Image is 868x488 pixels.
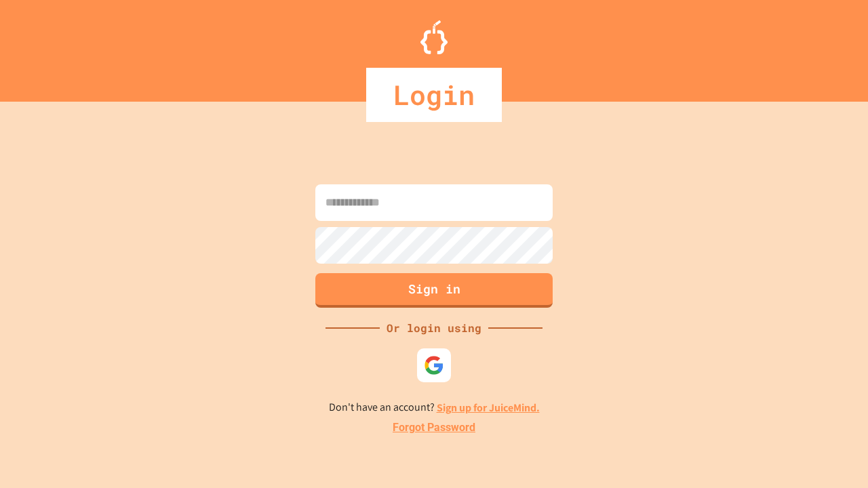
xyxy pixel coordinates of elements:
[420,20,448,54] img: Logo.svg
[755,375,854,432] iframe: chat widget
[366,68,502,122] div: Login
[393,420,475,436] a: Forgot Password
[315,273,553,308] button: Sign in
[380,320,488,336] div: Or login using
[424,355,444,375] img: google-icon.svg
[329,399,540,416] p: Don't have an account?
[811,434,854,474] iframe: chat widget
[437,401,540,415] a: Sign up for JuiceMind.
